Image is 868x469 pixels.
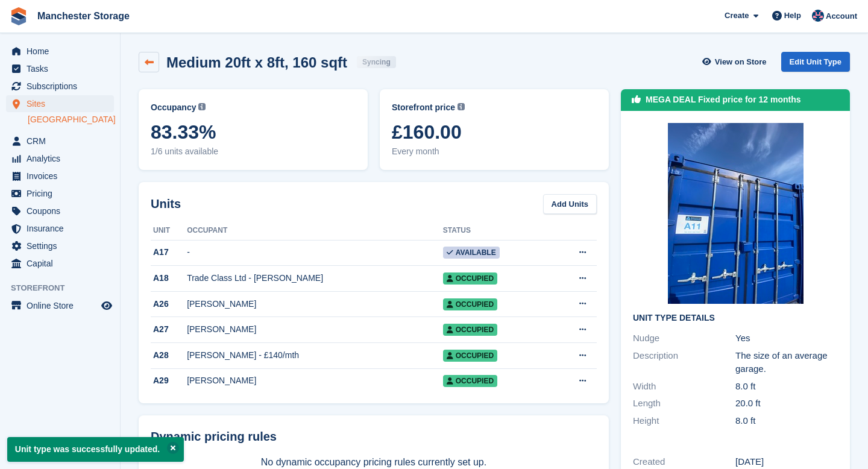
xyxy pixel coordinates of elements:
[6,185,114,202] a: menu
[27,43,99,60] span: Home
[543,194,597,214] a: Add Units
[151,349,187,362] div: A28
[27,255,99,272] span: Capital
[6,255,114,272] a: menu
[187,221,443,241] th: Occupant
[6,95,114,112] a: menu
[443,221,549,241] th: Status
[646,93,801,106] div: MEGA DEAL Fixed price for 12 months
[633,313,838,323] h2: Unit Type details
[27,185,99,202] span: Pricing
[151,298,187,310] div: A26
[7,437,184,462] p: Unit type was successfully updated.
[668,123,804,304] img: IMG_1129.jpeg
[701,52,772,72] a: View on Store
[10,7,28,25] img: stora-icon-8386f47178a22dfd0bd8f6a31ec36ba5ce8667c1dd55bd0f319d3a0aa187defe.svg
[166,54,347,71] h2: Medium 20ft x 8ft, 160 sqft
[633,380,735,394] div: Width
[27,168,99,184] span: Invoices
[151,272,187,285] div: A18
[735,397,838,411] div: 20.0 ft
[27,133,99,150] span: CRM
[633,332,735,345] div: Nudge
[151,121,356,143] span: 83.33%
[187,349,443,362] div: [PERSON_NAME] - £140/mth
[6,133,114,150] a: menu
[443,247,500,259] span: Available
[735,380,838,394] div: 8.0 ft
[6,168,114,184] a: menu
[151,323,187,336] div: A27
[27,297,99,314] span: Online Store
[633,349,735,376] div: Description
[392,145,597,158] span: Every month
[784,10,801,22] span: Help
[443,272,497,285] span: Occupied
[27,95,99,112] span: Sites
[187,298,443,310] div: [PERSON_NAME]
[27,150,99,167] span: Analytics
[781,52,850,72] a: Edit Unit Type
[187,272,443,285] div: Trade Class Ltd - [PERSON_NAME]
[151,101,196,114] span: Occupancy
[151,145,356,158] span: 1/6 units available
[33,6,134,26] a: Manchester Storage
[27,220,99,237] span: Insurance
[392,121,597,143] span: £160.00
[6,43,114,60] a: menu
[392,101,455,114] span: Storefront price
[443,375,497,387] span: Occupied
[28,114,114,125] a: [GEOGRAPHIC_DATA]
[443,324,497,336] span: Occupied
[27,60,99,77] span: Tasks
[633,397,735,411] div: Length
[27,203,99,219] span: Coupons
[443,298,497,310] span: Occupied
[187,240,443,266] td: -
[826,10,857,22] span: Account
[99,298,114,313] a: Preview store
[187,374,443,387] div: [PERSON_NAME]
[11,282,120,294] span: Storefront
[6,238,114,254] a: menu
[735,414,838,428] div: 8.0 ft
[715,56,767,68] span: View on Store
[735,349,838,376] div: The size of an average garage.
[187,323,443,336] div: [PERSON_NAME]
[443,350,497,362] span: Occupied
[6,220,114,237] a: menu
[6,78,114,95] a: menu
[357,56,396,68] div: Syncing
[151,427,597,445] div: Dynamic pricing rules
[151,374,187,387] div: A29
[458,103,465,110] img: icon-info-grey-7440780725fd019a000dd9b08b2336e03edf1995a4989e88bcd33f0948082b44.svg
[151,195,181,213] h2: Units
[633,414,735,428] div: Height
[198,103,206,110] img: icon-info-grey-7440780725fd019a000dd9b08b2336e03edf1995a4989e88bcd33f0948082b44.svg
[6,150,114,167] a: menu
[6,60,114,77] a: menu
[27,238,99,254] span: Settings
[151,246,187,259] div: A17
[27,78,99,95] span: Subscriptions
[6,297,114,314] a: menu
[6,203,114,219] a: menu
[633,455,735,469] div: Created
[735,332,838,345] div: Yes
[151,221,187,241] th: Unit
[735,455,838,469] div: [DATE]
[725,10,749,22] span: Create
